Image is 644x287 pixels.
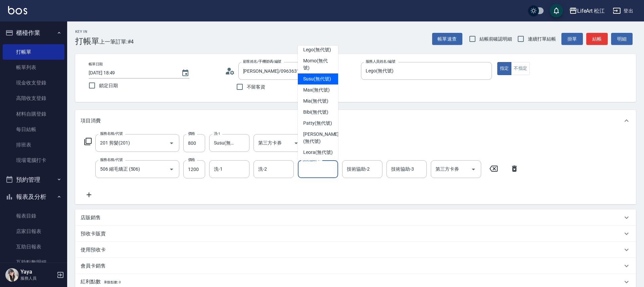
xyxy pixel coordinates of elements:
[3,224,64,239] a: 店家日報表
[303,46,331,53] span: Lego (無代號)
[89,67,175,78] input: YYYY/MM/DD hh:mm
[243,59,281,64] label: 顧客姓名/手機號碼/編號
[479,36,512,43] span: 結帳前確認明細
[550,4,563,17] button: save
[247,83,266,91] span: 不留客資
[3,171,64,188] button: 預約管理
[586,33,608,45] button: 結帳
[497,62,512,75] button: 指定
[3,208,64,224] a: 報表目錄
[5,268,19,282] img: Person
[611,33,633,45] button: 明細
[577,7,605,15] div: LifeArt 松江
[81,278,121,286] p: 紅利點數
[188,157,195,162] label: 價格
[528,36,556,43] span: 連續打單結帳
[177,65,193,81] button: Choose date, selected date is 2025-08-22
[75,258,636,274] div: 會員卡銷售
[3,24,64,42] button: 櫃檯作業
[291,138,302,149] button: Open
[3,254,64,270] a: 互助點數明細
[99,38,134,46] span: 上一筆訂單:#4
[81,263,106,270] p: 會員卡銷售
[104,280,121,284] span: 剩餘點數: 0
[75,110,636,131] div: 項目消費
[99,82,118,89] span: 鎖定日期
[366,59,395,64] label: 服務人員姓名/編號
[81,214,101,221] p: 店販銷售
[303,109,328,116] span: Bibi (無代號)
[303,149,333,156] span: Leora (無代號)
[89,62,103,67] label: 帳單日期
[3,188,64,206] button: 報表及分析
[3,137,64,153] a: 排班表
[303,75,331,82] span: Susu (無代號)
[468,164,479,175] button: Open
[75,210,636,226] div: 店販銷售
[75,30,99,34] h2: Key In
[3,44,64,60] a: 打帳單
[303,98,328,105] span: Mia (無代號)
[3,239,64,254] a: 互助日報表
[3,91,64,106] a: 高階收支登錄
[20,269,55,275] h5: Yaya
[166,138,177,149] button: Open
[303,120,332,127] span: Patty (無代號)
[561,33,583,45] button: 掛單
[3,60,64,75] a: 帳單列表
[75,37,99,46] h3: 打帳單
[3,153,64,168] a: 現場電腦打卡
[610,5,636,17] button: 登出
[81,230,106,237] p: 預收卡販賣
[303,57,333,71] span: Momo (無代號)
[8,6,27,14] img: Logo
[166,164,177,175] button: Open
[188,131,195,136] label: 價格
[3,122,64,137] a: 每日結帳
[303,131,339,145] span: [PERSON_NAME] (無代號)
[100,131,123,136] label: 服務名稱/代號
[432,33,462,45] button: 帳單速查
[75,226,636,242] div: 預收卡販賣
[214,131,220,136] label: 洗-1
[100,157,123,162] label: 服務名稱/代號
[81,246,106,253] p: 使用預收卡
[566,4,608,18] button: LifeArt 松江
[3,106,64,122] a: 材料自購登錄
[20,275,55,281] p: 服務人員
[75,242,636,258] div: 使用預收卡
[511,62,530,75] button: 不指定
[303,160,333,174] span: Ailleen (無代號)
[3,75,64,91] a: 現金收支登錄
[81,117,101,124] p: 項目消費
[303,87,330,94] span: Max (無代號)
